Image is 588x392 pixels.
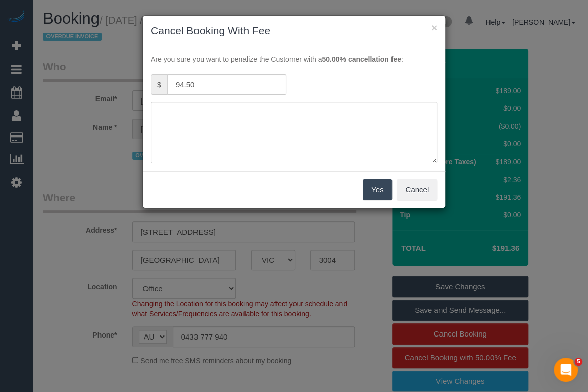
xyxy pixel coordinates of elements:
[143,16,445,208] sui-modal: Cancel Booking With Fee
[151,74,167,95] span: $
[363,179,392,200] button: Yes
[574,358,582,366] span: 5
[397,179,437,200] button: Cancel
[151,23,437,38] h3: Cancel Booking With Fee
[431,22,437,33] button: ×
[554,358,578,382] iframe: Intercom live chat
[151,54,437,64] p: Are you sure you want to penalize the Customer with a :
[322,55,401,63] strong: 50.00% cancellation fee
